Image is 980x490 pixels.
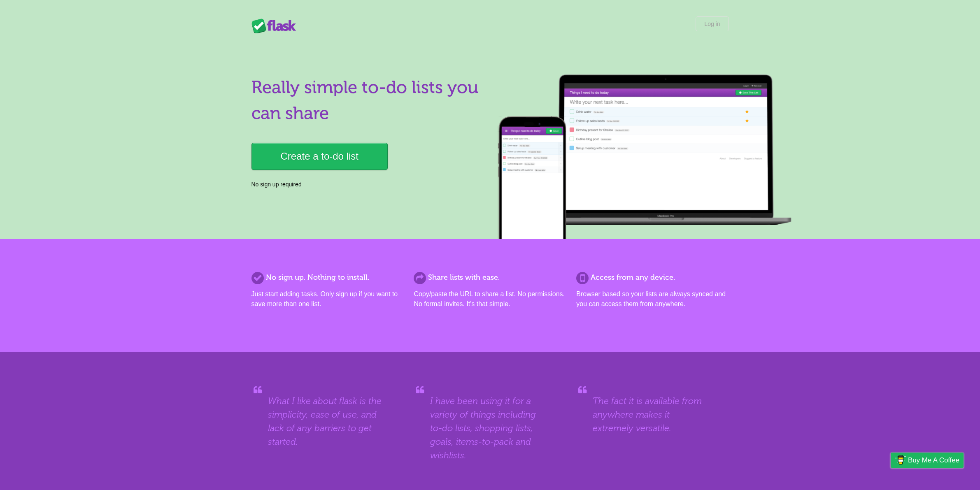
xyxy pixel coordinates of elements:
[268,394,387,448] blockquote: What I like about flask is the simplicity, ease of use, and lack of any barriers to get started.
[430,394,549,462] blockquote: I have been using it for a variety of things including to-do lists, shopping lists, goals, items-...
[251,272,404,283] h2: No sign up. Nothing to install.
[576,272,729,283] h2: Access from any device.
[908,453,959,467] span: Buy me a coffee
[251,143,388,170] a: Create a to-do list
[251,180,485,189] p: No sign up required
[414,272,566,283] h2: Share lists with ease.
[696,16,729,31] a: Log in
[251,289,404,309] p: Just start adding tasks. Only sign up if you want to save more than one list.
[251,19,301,33] div: Flask Lists
[895,453,906,467] img: Buy me a coffee
[891,453,964,468] a: Buy me a coffee
[414,289,566,309] p: Copy/paste the URL to share a list. No permissions. No formal invites. It's that simple.
[251,74,485,126] h1: Really simple to-do lists you can share
[593,394,712,435] blockquote: The fact it is available from anywhere makes it extremely versatile.
[576,289,729,309] p: Browser based so your lists are always synced and you can access them from anywhere.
